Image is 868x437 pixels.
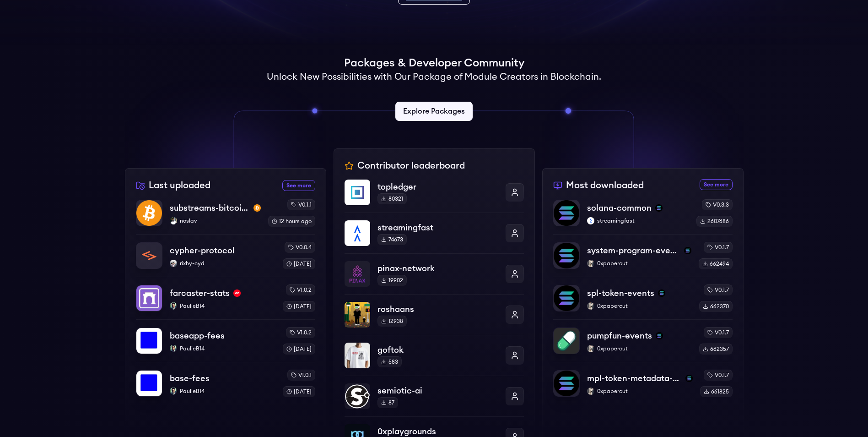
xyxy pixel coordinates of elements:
[345,213,524,253] a: streamingfaststreamingfast74673
[170,217,177,224] img: noslav
[704,284,733,295] div: v0.1.7
[685,375,693,382] img: solana
[345,376,524,416] a: semiotic-aisemiotic-ai87
[345,335,524,376] a: goftokgoftok583
[553,319,733,362] a: pumpfun-eventspumpfun-eventssolana0xpapercut0xpapercutv0.1.7662357
[587,260,594,267] img: 0xpapercut
[283,344,315,355] div: [DATE]
[587,345,692,352] p: 0xpapercut
[170,388,275,395] p: PaulieB14
[699,344,733,355] div: 662357
[345,180,370,205] img: topledger
[283,386,315,397] div: [DATE]
[282,180,315,191] a: See more recently uploaded packages
[377,316,407,327] div: 12938
[587,202,652,214] p: solana-common
[170,388,177,395] img: PaulieB14
[344,56,524,71] h1: Packages & Developer Community
[656,332,663,339] img: solana
[233,290,241,297] img: optimism
[170,287,230,300] p: farcaster-stats
[136,319,315,362] a: baseapp-feesbaseapp-feesPaulieB14PaulieB14v1.0.2[DATE]
[553,277,733,319] a: spl-token-eventsspl-token-eventssolana0xpapercut0xpapercutv0.1.7662370
[283,301,315,312] div: [DATE]
[287,199,315,210] div: v0.1.1
[377,234,407,245] div: 74673
[170,329,225,342] p: baseapp-fees
[699,301,733,312] div: 662370
[699,258,733,269] div: 662494
[345,261,370,287] img: pinax-network
[554,285,579,311] img: spl-token-events
[345,302,370,328] img: roshaans
[702,199,733,210] div: v0.3.3
[377,221,498,234] p: streamingfast
[395,102,473,121] a: Explore Packages
[268,216,315,227] div: 12 hours ago
[170,345,275,352] p: PaulieB14
[684,247,691,254] img: solana
[587,217,594,224] img: streamingfast
[377,384,498,397] p: semiotic-ai
[377,344,498,356] p: goftok
[696,216,733,227] div: 2607686
[170,302,177,310] img: PaulieB14
[655,204,663,212] img: solana
[345,343,370,368] img: goftok
[587,260,691,267] p: 0xpapercut
[554,200,579,226] img: solana-common
[587,302,692,310] p: 0xpapercut
[170,260,275,267] p: rixhy-cyd
[587,372,682,385] p: mpl-token-metadata-events
[170,372,210,385] p: base-fees
[136,234,315,277] a: cypher-protocolcypher-protocolrixhy-cydrixhy-cydv0.0.4[DATE]
[136,328,162,354] img: baseapp-fees
[553,234,733,277] a: system-program-eventssystem-program-eventssolana0xpapercut0xpapercutv0.1.7662494
[283,258,315,269] div: [DATE]
[286,284,315,295] div: v1.0.2
[345,253,524,294] a: pinax-networkpinax-network19902
[658,290,665,297] img: solana
[136,199,315,234] a: substreams-bitcoin-mainsubstreams-bitcoin-mainbtc-mainnetnoslavnoslavv0.1.112 hours ago
[345,180,524,213] a: topledgertopledger80321
[285,242,315,253] div: v0.0.4
[136,371,162,396] img: base-fees
[700,386,733,397] div: 661825
[377,193,407,204] div: 80321
[136,285,162,311] img: farcaster-stats
[377,275,407,286] div: 19902
[587,388,693,395] p: 0xpapercut
[587,244,680,257] p: system-program-events
[377,397,398,408] div: 87
[170,217,261,224] p: noslav
[553,362,733,397] a: mpl-token-metadata-eventsmpl-token-metadata-eventssolana0xpapercut0xpapercutv0.1.7661825
[377,262,498,275] p: pinax-network
[170,244,235,257] p: cypher-protocol
[287,370,315,381] div: v1.0.1
[170,345,177,352] img: PaulieB14
[554,371,579,396] img: mpl-token-metadata-events
[345,220,370,246] img: streamingfast
[587,302,594,310] img: 0xpapercut
[267,71,601,83] h2: Unlock New Possibilities with Our Package of Module Creators in Blockchain.
[553,199,733,234] a: solana-commonsolana-commonsolanastreamingfaststreamingfastv0.3.32607686
[700,179,733,190] a: See more most downloaded packages
[554,243,579,268] img: system-program-events
[136,277,315,319] a: farcaster-statsfarcaster-statsoptimismPaulieB14PaulieB14v1.0.2[DATE]
[377,356,402,367] div: 583
[136,362,315,397] a: base-feesbase-feesPaulieB14PaulieB14v1.0.1[DATE]
[286,327,315,338] div: v1.0.2
[377,180,498,193] p: topledger
[704,370,733,381] div: v0.1.7
[136,200,162,226] img: substreams-bitcoin-main
[587,329,652,342] p: pumpfun-events
[587,217,689,224] p: streamingfast
[170,302,275,310] p: PaulieB14
[253,204,261,212] img: btc-mainnet
[554,328,579,354] img: pumpfun-events
[345,383,370,409] img: semiotic-ai
[170,202,250,214] p: substreams-bitcoin-main
[704,327,733,338] div: v0.1.7
[587,287,654,300] p: spl-token-events
[377,303,498,316] p: roshaans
